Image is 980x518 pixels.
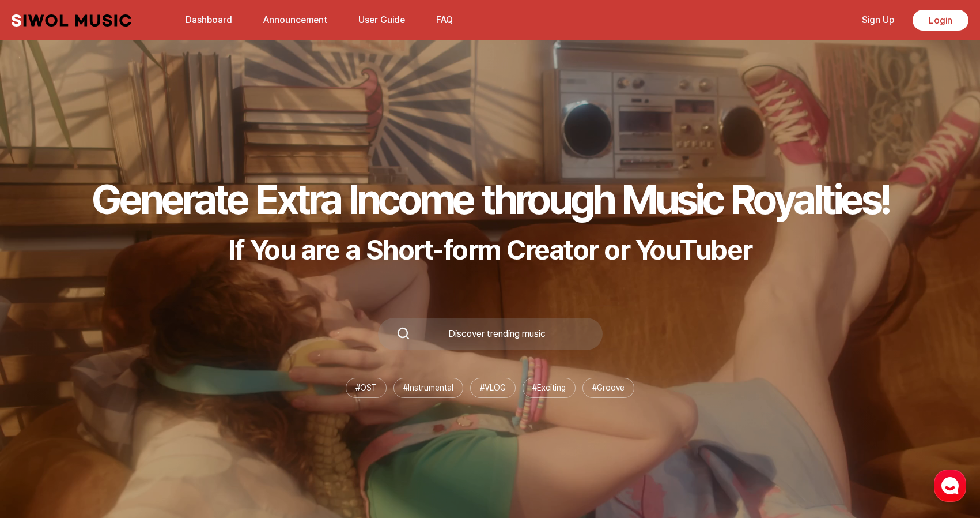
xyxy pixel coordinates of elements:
[855,7,901,32] a: Sign Up
[913,10,968,31] a: Login
[429,6,460,34] button: FAQ
[92,233,889,266] p: If You are a Short-form Creator or YouTuber
[346,378,387,398] li: # OST
[92,174,889,224] h1: Generate Extra Income through Music Royalties!
[582,378,634,398] li: # Groove
[523,378,576,398] li: # Exciting
[179,7,239,32] a: Dashboard
[470,378,516,398] li: # VLOG
[410,329,584,339] div: Discover trending music
[351,7,412,32] a: User Guide
[393,378,463,398] li: # Instrumental
[256,7,334,32] a: Announcement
